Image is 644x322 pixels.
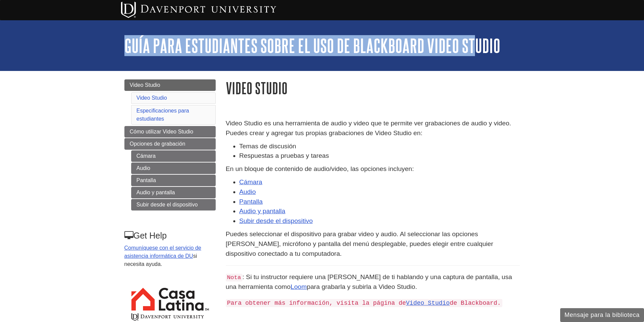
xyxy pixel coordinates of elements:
code: Nota [226,274,242,281]
span: Opciones de grabación [130,141,186,147]
li: Respuestas a pruebas y tareas [239,151,520,161]
a: Subir desde el dispositivo [239,217,313,224]
a: Video Studio [124,79,216,91]
a: Subir desde el dispositivo [131,199,216,210]
a: Video Studio [406,300,450,306]
p: si necesita ayuda. [124,244,215,268]
a: Audio y pantalla [239,207,286,215]
a: Pantalla [131,175,216,186]
a: Cámara [131,150,216,162]
button: Mensaje para la biblioteca [560,308,644,322]
span: Video Studio [130,82,160,88]
a: Especificaciones para estudiantes [137,108,189,122]
a: Comuníquese con el servicio de asistencia informática de DU [124,245,201,259]
a: Audio [131,163,216,174]
code: Para obtener más información, visita la página de de Blackboard. [226,299,502,307]
p: Video Studio es una herramienta de audio y video que te permite ver grabaciones de audio y video.... [226,119,520,138]
a: Audio y pantalla [131,187,216,198]
a: Cómo utilizar Video Studio [124,126,216,138]
h1: Video Studio [226,79,520,97]
a: Guía para estudiantes sobre el uso de Blackboard Video Studio [124,35,500,56]
a: Loom [290,283,307,290]
a: Cámara [239,178,262,185]
p: Puedes seleccionar el dispositivo para grabar video y audio. Al seleccionar las opciones [PERSON_... [226,229,520,258]
a: Opciones de grabación [124,138,216,150]
a: Audio [239,188,256,195]
p: En un bloque de contenido de audio/video, las opciones incluyen: [226,164,520,174]
h3: Get Help [124,231,215,241]
a: Pantalla [239,198,263,205]
img: Davenport University [121,2,276,18]
li: Temas de discusión [239,142,520,151]
a: Video Studio [137,95,167,101]
span: Cómo utilizar Video Studio [130,129,193,134]
p: : Si tu instructor requiere una [PERSON_NAME] de ti hablando y una captura de pantalla, usa una h... [226,272,520,292]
